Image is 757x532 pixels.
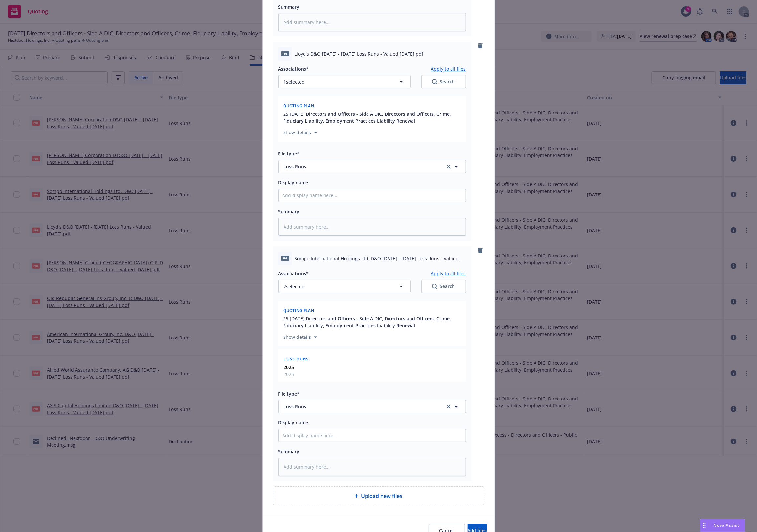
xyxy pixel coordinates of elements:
[284,371,294,378] span: 2025
[278,151,300,157] span: File type*
[278,66,309,72] span: Associations*
[432,78,455,85] div: Search
[432,79,437,84] svg: Search
[284,78,305,85] span: 1 selected
[284,356,309,362] span: Loss Runs
[445,163,452,171] a: clear selection
[278,280,411,293] button: 2selected
[278,160,466,173] button: Loss Runsclear selection
[700,519,745,532] button: Nova Assist
[284,308,314,313] span: Quoting plan
[284,315,462,329] button: 25 [DATE] Directors and Officers - Side A DIC, Directors and Officers, Crime, Fiduciary Liability...
[476,42,484,50] a: remove
[284,283,305,290] span: 2 selected
[714,522,740,528] span: Nova Assist
[273,486,484,505] div: Upload new files
[284,364,294,370] strong: 2025
[295,255,466,262] span: Sompo International Holdings Ltd. D&O [DATE] - [DATE] Loss Runs - Valued [DATE].pdf
[284,111,462,124] button: 25 [DATE] Directors and Officers - Side A DIC, Directors and Officers, Crime, Fiduciary Liability...
[281,256,289,261] span: pdf
[279,429,466,442] input: Add display name here...
[431,269,466,277] button: Apply to all files
[284,163,436,170] span: Loss Runs
[278,75,411,88] button: 1selected
[281,129,320,136] button: Show details
[432,284,437,289] svg: Search
[278,391,300,397] span: File type*
[432,283,455,290] div: Search
[421,280,466,293] button: SearchSearch
[281,51,289,56] span: pdf
[278,270,309,276] span: Associations*
[278,448,300,455] span: Summary
[295,51,424,57] span: Lloyd's D&O [DATE] - [DATE] Loss Runs - Valued [DATE].pdf
[278,208,300,215] span: Summary
[431,65,466,72] button: Apply to all files
[278,419,308,426] span: Display name
[281,333,320,341] button: Show details
[361,492,403,500] span: Upload new files
[284,403,436,410] span: Loss Runs
[278,4,300,10] span: Summary
[700,519,708,532] div: Drag to move
[284,103,314,109] span: Quoting plan
[476,246,484,254] a: remove
[421,75,466,88] button: SearchSearch
[278,179,308,186] span: Display name
[445,403,452,411] a: clear selection
[278,400,466,413] button: Loss Runsclear selection
[279,189,466,202] input: Add display name here...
